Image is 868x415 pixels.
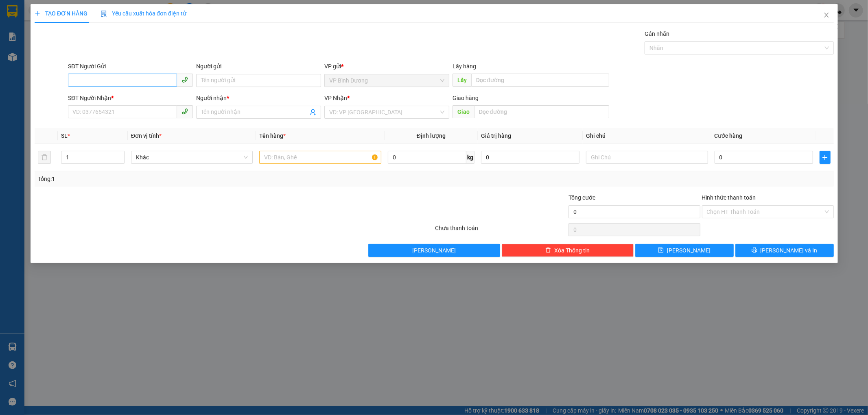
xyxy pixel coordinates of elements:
span: Tổng cước [568,194,595,201]
span: close [823,12,829,18]
input: 0 [481,151,579,164]
span: Khác [136,151,248,163]
span: Tên hàng [259,133,286,139]
input: VD: Bàn, Ghế [259,151,381,164]
span: Giao [452,105,474,118]
span: VP Nhận [324,95,347,101]
div: Người nhận [196,93,321,102]
span: Gửi: [7,8,20,16]
span: Yêu cầu xuất hóa đơn điện tử [101,10,186,17]
span: Xóa Thông tin [554,246,590,255]
span: Giao hàng [452,95,478,101]
span: phone [181,108,188,115]
th: Ghi chú [583,128,711,144]
span: Định lượng [417,133,446,139]
div: [GEOGRAPHIC_DATA] [70,7,152,25]
div: Chưa thanh toán [434,224,568,238]
span: delete [545,247,551,254]
span: printer [751,247,757,254]
img: icon [101,11,107,17]
input: Dọc đường [474,105,609,118]
span: phone [181,76,188,83]
span: Giá trị hàng [481,133,511,139]
input: Dọc đường [471,74,609,87]
button: save[PERSON_NAME] [635,244,733,257]
button: deleteXóa Thông tin [502,244,634,257]
span: save [658,247,664,254]
label: Gán nhãn [645,30,669,37]
div: Người gửi [196,62,321,71]
span: plus [820,154,830,161]
span: CC : [68,54,80,63]
span: kg [466,151,474,164]
span: VP Bình Dương [329,74,444,87]
span: TẠO ĐƠN HÀNG [35,10,87,17]
div: VP gửi [324,62,449,71]
span: [PERSON_NAME] và In [760,246,817,255]
div: SĐT Người Gửi [68,62,193,71]
button: [PERSON_NAME] [368,244,500,257]
div: 0377674543 [70,35,152,46]
button: Close [815,4,837,27]
div: SĐT Người Nhận [68,93,193,102]
span: plus [35,11,40,16]
div: VP Bình Dương [7,7,64,26]
div: 0377674543 [7,36,64,48]
span: Cước hàng [714,133,742,139]
span: SL [61,133,68,139]
span: Đơn vị tính [131,133,162,139]
div: 30.000 [68,52,153,64]
div: Tổng: 1 [38,174,335,183]
label: Hình thức thanh toán [702,194,756,201]
span: [PERSON_NAME] [412,246,456,255]
button: delete [38,151,51,164]
span: user-add [310,109,316,115]
div: a Phước [70,25,152,35]
span: Lấy [452,74,471,87]
span: Nhận: [70,7,89,15]
span: [PERSON_NAME] [667,246,711,255]
span: Lấy hàng [452,63,476,70]
button: printer[PERSON_NAME] và In [735,244,833,257]
div: a Phước [7,26,64,36]
input: Ghi Chú [586,151,708,164]
button: plus [819,151,830,164]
